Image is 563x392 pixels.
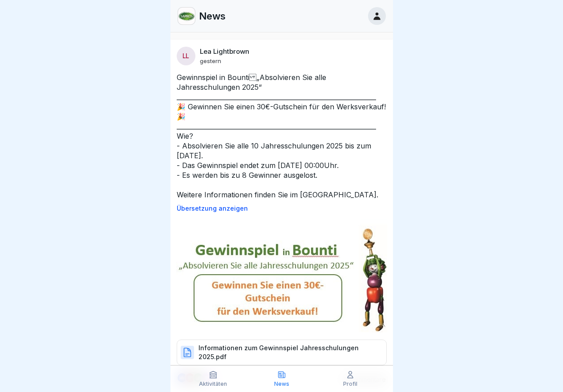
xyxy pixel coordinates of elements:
[200,57,221,64] p: gestern
[200,48,249,56] p: Lea Lightbrown
[199,10,226,22] p: News
[177,47,195,65] div: LL
[178,8,195,24] img: kf7i1i887rzam0di2wc6oekd.png
[177,205,387,212] p: Übersetzung anzeigen
[177,352,387,361] a: Informationen zum Gewinnspiel Jahresschulungen 2025.pdf
[199,381,227,387] p: Aktivitäten
[343,381,357,387] p: Profil
[198,344,377,361] p: Informationen zum Gewinnspiel Jahresschulungen 2025.pdf
[274,381,289,387] p: News
[177,72,387,200] p: Gewinnspiel in Bounti „Absolvieren Sie alle Jahresschulungen 2025“ ______________________________...
[176,219,387,332] img: Post Image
